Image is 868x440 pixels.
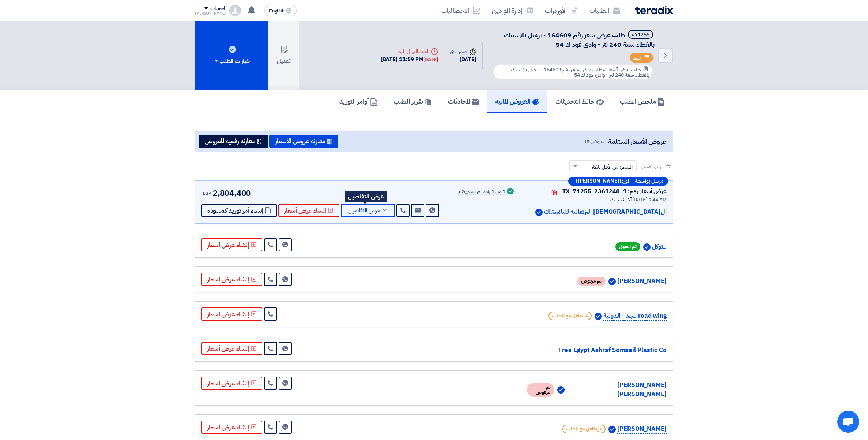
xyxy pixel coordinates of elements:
[210,5,226,12] div: الحساب
[633,55,642,61] span: مهم
[381,48,438,55] div: الموعد النهائي للرد
[348,208,380,213] span: عرض التفاصيل
[608,278,616,285] img: Verified Account
[269,135,338,148] button: مقارنة عروض الأسعار
[264,5,297,16] button: English
[213,187,251,199] span: 2,804,400
[268,21,299,90] button: تعديل
[568,177,668,186] div: –
[620,97,665,105] h5: ملخص الطلب
[584,138,604,145] span: عروض 15
[617,276,667,286] p: [PERSON_NAME]
[195,11,226,15] div: [PERSON_NAME]
[331,90,385,113] a: أوامر التوريد
[229,5,241,16] img: profile_test.png
[610,196,631,204] span: أخر تحديث
[341,204,395,217] button: عرض التفاصيل
[269,8,284,14] span: English
[557,386,565,394] img: Verified Account
[284,208,326,213] span: إنشاء عرض أسعار
[201,204,277,217] button: إنشاء أمر توريد كمسودة
[207,208,264,213] span: إنشاء أمر توريد كمسودة
[394,97,432,105] h5: تقرير الطلب
[837,411,859,433] a: Open chat
[608,137,666,146] span: عروض الأسعار المستلمة
[607,66,641,74] span: طلب عرض أسعار
[535,209,543,216] img: Verified Account
[621,179,630,184] span: المورد
[213,57,250,66] div: خيارات الطلب
[640,163,661,170] span: رتب حسب
[566,380,667,399] p: [PERSON_NAME] - [PERSON_NAME]
[555,97,604,105] h5: حائط التحديثات
[345,191,387,202] div: عرض التفاصيل
[577,277,606,286] span: تم مرفوض
[633,179,663,184] span: مرسل بواسطة:
[278,204,339,217] button: إنشاء عرض أسعار
[203,190,211,197] span: EGP
[201,307,262,321] button: إنشاء عرض أسعار
[448,97,479,105] h5: المحادثات
[547,90,612,113] a: حائط التحديثات
[562,187,667,196] div: عرض أسعار رقم: TX_71255_2361248_1
[201,238,262,251] button: إنشاء عرض أسعار
[199,135,268,148] button: مقارنة رقمية للعروض
[615,242,640,251] span: تم القبول
[584,2,626,19] a: الطلبات
[492,30,655,49] h5: طلب عرض سعر رقم 164609 - برميل بلاستيك بالغطاء سعة 240 لتر - وادى فود ك 54
[495,97,539,105] h5: العروض الماليه
[450,55,476,64] div: [DATE]
[592,163,633,171] span: السعر: من الأقل للأكثر
[652,242,667,252] p: المتوكل
[632,32,649,37] div: #71255
[195,21,268,90] button: خيارات الطلب
[635,6,673,14] img: Teradix logo
[511,66,649,79] span: #طلب عرض سعر رقم 164609 - برميل بلاستيك بالغطاء سعة 240 لتر - وادى فود ك 54
[562,425,606,433] span: لم يتفاعل مع الطلب
[504,30,655,49] span: طلب عرض سعر رقم 164609 - برميل بلاستيك بالغطاء سعة 240 لتر - وادى فود ك 54
[603,311,667,321] p: road wing المجد - الدولية
[595,313,602,320] img: Verified Account
[435,2,486,19] a: الاحصائيات
[632,196,667,204] span: [DATE] 9:44 AM
[201,421,262,434] button: إنشاء عرض أسعار
[608,426,616,433] img: Verified Account
[539,2,584,19] a: الأوردرات
[440,90,487,113] a: المحادثات
[643,243,651,251] img: Verified Account
[450,48,476,55] div: صدرت في
[559,346,667,355] p: Free Egypt Ashraf Somaeil Plastic Co
[487,90,547,113] a: العروض الماليه
[385,90,440,113] a: تقرير الطلب
[548,312,592,320] span: لم يتفاعل مع الطلب
[458,189,506,195] div: 1 من 1 بنود تم تسعيرهم
[544,207,667,217] p: ال[DEMOGRAPHIC_DATA] البرتغاليه للبلاستيك
[381,55,438,64] div: [DATE] 11:59 PM
[423,56,438,63] div: [DATE]
[339,97,377,105] h5: أوامر التوريد
[527,383,554,397] span: تم مرفوض
[201,273,262,286] button: إنشاء عرض أسعار
[201,342,262,355] button: إنشاء عرض أسعار
[486,2,539,19] a: إدارة الموردين
[617,424,667,434] p: [PERSON_NAME]
[612,90,673,113] a: ملخص الطلب
[576,179,621,184] b: ([PERSON_NAME])
[201,377,262,390] button: إنشاء عرض أسعار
